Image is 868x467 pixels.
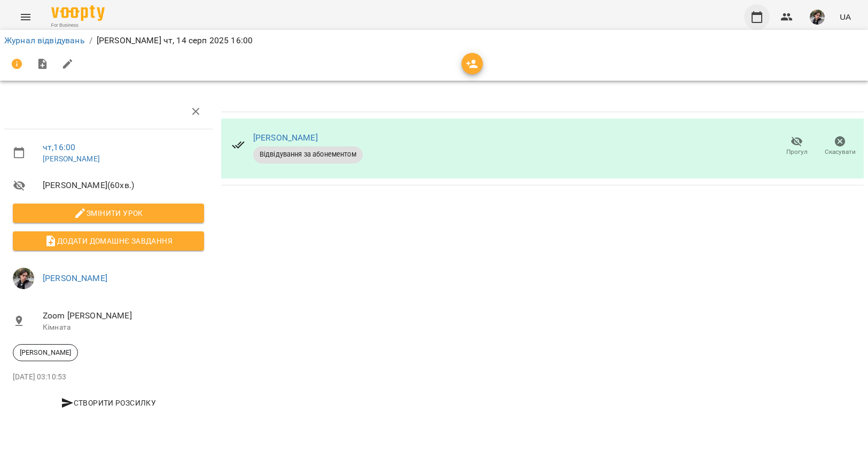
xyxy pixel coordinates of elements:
[13,372,204,383] p: [DATE] 03:10:53
[13,4,38,30] button: Menu
[17,396,200,409] span: Створити розсилку
[21,235,196,247] span: Додати домашнє завдання
[775,131,818,161] button: Прогул
[825,147,856,157] span: Скасувати
[89,34,92,47] li: /
[835,7,855,27] button: UA
[810,10,825,25] img: 3324ceff06b5eb3c0dd68960b867f42f.jpeg
[21,207,196,220] span: Змінити урок
[840,11,851,22] span: UA
[51,22,105,29] span: For Business
[51,5,105,21] img: Voopty Logo
[43,142,75,152] a: чт , 16:00
[4,34,864,47] nav: breadcrumb
[13,348,77,357] span: [PERSON_NAME]
[253,150,363,159] span: Відвідування за абонементом
[786,147,808,157] span: Прогул
[13,204,204,223] button: Змінити урок
[13,393,204,412] button: Створити розсилку
[4,35,85,45] a: Журнал відвідувань
[13,231,204,251] button: Додати домашнє завдання
[43,273,107,283] a: [PERSON_NAME]
[97,34,253,47] p: [PERSON_NAME] чт, 14 серп 2025 16:00
[13,344,78,361] div: [PERSON_NAME]
[43,309,204,322] span: Zoom [PERSON_NAME]
[43,322,204,333] p: Кімната
[818,131,862,161] button: Скасувати
[13,268,34,289] img: 3324ceff06b5eb3c0dd68960b867f42f.jpeg
[43,179,204,192] span: [PERSON_NAME] ( 60 хв. )
[43,154,100,163] a: [PERSON_NAME]
[253,133,318,143] a: [PERSON_NAME]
